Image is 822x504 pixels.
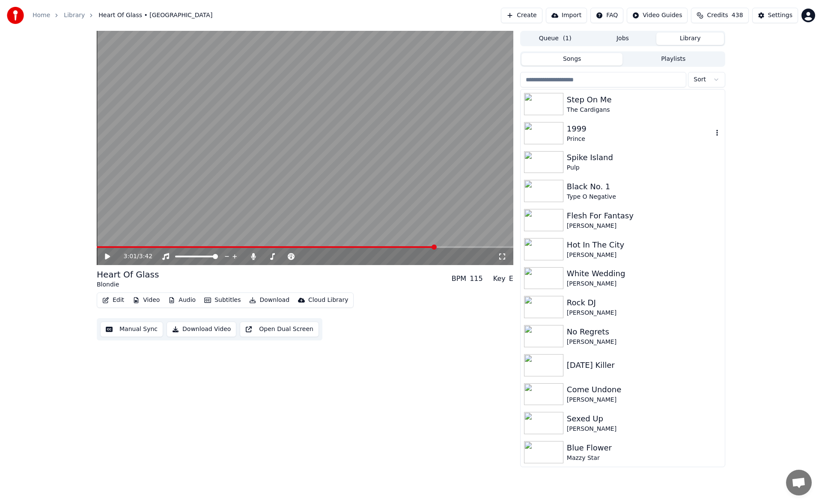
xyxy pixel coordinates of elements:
button: Playlists [622,53,724,66]
a: Open chat [786,470,812,495]
div: [PERSON_NAME] [567,309,721,317]
button: Edit [99,294,128,306]
div: Black No. 1 [567,181,721,193]
button: Subtitles [201,294,244,306]
button: Queue [521,33,589,45]
span: 438 [732,11,743,20]
div: [PERSON_NAME] [567,425,721,433]
div: Hot In The City [567,239,721,251]
button: Download Video [167,322,236,337]
span: Heart Of Glass • [GEOGRAPHIC_DATA] [98,11,212,20]
div: Settings [768,11,792,20]
span: 3:01 [124,252,137,261]
span: Sort [694,75,706,84]
div: Rock DJ [567,297,721,309]
div: 115 [470,274,483,284]
img: youka [7,7,24,24]
span: ( 1 ) [563,34,572,43]
nav: breadcrumb [33,11,212,20]
div: Spike Island [567,152,721,164]
div: E [509,274,513,284]
div: Cloud Library [308,296,348,304]
button: Download [246,294,293,306]
div: [PERSON_NAME] [567,396,721,404]
div: [PERSON_NAME] [567,338,721,346]
div: BPM [452,274,466,284]
a: Home [33,11,50,20]
button: Settings [752,8,798,23]
div: [PERSON_NAME] [567,280,721,288]
button: Import [546,8,587,23]
div: [DATE] Killer [567,359,721,371]
div: Flesh For Fantasy [567,210,721,222]
div: [PERSON_NAME] [567,251,721,259]
div: Key [493,274,506,284]
button: Create [501,8,542,23]
button: Open Dual Screen [240,322,319,337]
button: Audio [165,294,199,306]
div: [PERSON_NAME] [567,222,721,230]
div: Mazzy Star [567,454,721,462]
div: Heart Of Glass [97,268,159,280]
div: The Cardigans [567,106,721,114]
button: Jobs [589,33,657,45]
button: Video Guides [627,8,688,23]
div: White Wedding [567,268,721,280]
div: Prince [567,135,713,143]
button: Songs [521,53,623,66]
span: 3:42 [139,252,152,261]
button: Library [656,33,724,45]
div: Type O Negative [567,193,721,201]
div: / [124,252,144,261]
button: Credits438 [691,8,748,23]
button: Manual Sync [100,322,163,337]
div: Blondie [97,280,159,289]
div: Step On Me [567,94,721,106]
span: Credits [707,11,728,20]
div: Blue Flower [567,442,721,454]
button: FAQ [590,8,623,23]
a: Library [64,11,85,20]
div: Pulp [567,164,721,172]
div: Come Undone [567,384,721,396]
div: Sexed Up [567,413,721,425]
button: Video [129,294,163,306]
div: No Regrets [567,326,721,338]
div: 1999 [567,123,713,135]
